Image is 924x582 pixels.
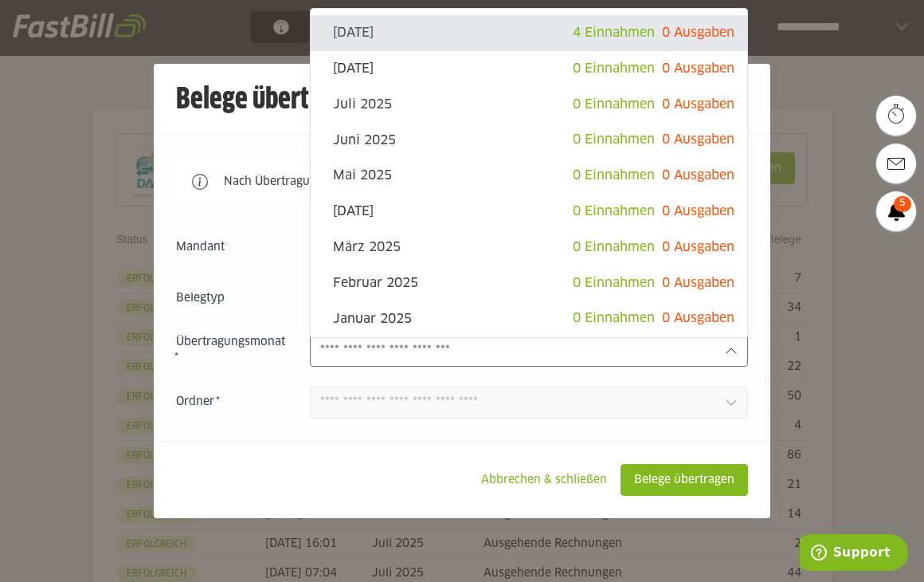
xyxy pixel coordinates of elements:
span: 0 Einnahmen [573,241,655,254]
span: 0 Einnahmen [573,62,655,75]
span: 0 Einnahmen [573,133,655,146]
span: 0 Einnahmen [573,205,655,218]
span: 0 Einnahmen [573,98,655,111]
sl-option: Januar 2025 [311,301,747,336]
span: 0 Ausgaben [662,62,734,75]
span: 0 Ausgaben [662,26,734,39]
span: 0 Ausgaben [662,312,734,324]
span: 0 Einnahmen [573,312,655,324]
span: 0 Ausgaben [662,169,734,182]
span: 0 Einnahmen [573,277,655,289]
sl-option: Dezember 2024 [311,336,747,372]
sl-option: [DATE] [311,15,747,51]
sl-option: März 2025 [311,230,747,265]
span: 0 Ausgaben [662,133,734,146]
sl-button: Abbrechen & schließen [468,464,621,496]
sl-option: [DATE] [311,51,747,87]
sl-option: Februar 2025 [311,265,747,301]
span: 0 Einnahmen [573,169,655,182]
span: 4 Einnahmen [573,26,655,39]
sl-option: Mai 2025 [311,158,747,194]
sl-option: Juni 2025 [311,122,747,158]
span: 0 Ausgaben [662,98,734,111]
span: 5 [894,196,911,212]
iframe: Öffnet ein Widget, in dem Sie weitere Informationen finden [800,534,908,574]
span: 0 Ausgaben [662,241,734,254]
sl-option: [DATE] [311,194,747,230]
span: 0 Ausgaben [662,277,734,289]
sl-button: Belege übertragen [621,464,748,496]
sl-option: Juli 2025 [311,87,747,123]
a: 5 [876,191,916,231]
span: 0 Ausgaben [662,205,734,218]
